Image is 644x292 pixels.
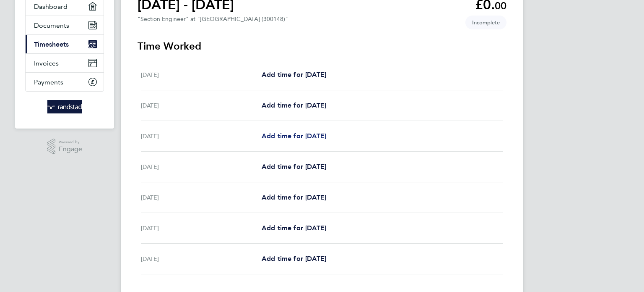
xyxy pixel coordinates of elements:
a: Powered byEngage [47,139,83,155]
div: [DATE] [141,70,262,80]
div: [DATE] [141,100,262,110]
span: Dashboard [34,3,68,11]
span: Add time for [DATE] [262,224,326,232]
a: Invoices [26,54,104,72]
span: Add time for [DATE] [262,101,326,109]
span: Add time for [DATE] [262,193,326,201]
a: Timesheets [26,35,104,53]
a: Documents [26,16,104,34]
span: Add time for [DATE] [262,71,326,79]
span: Timesheets [34,40,69,48]
div: [DATE] [141,254,262,264]
span: This timesheet is Incomplete. [465,16,506,29]
a: Add time for [DATE] [262,223,326,233]
div: [DATE] [141,162,262,172]
span: Powered by [59,139,82,146]
a: Go to home page [25,100,104,113]
a: Add time for [DATE] [262,100,326,110]
h3: Time Worked [138,39,506,53]
span: Payments [34,78,63,86]
a: Payments [26,73,104,91]
a: Add time for [DATE] [262,192,326,203]
div: "Section Engineer" at "[GEOGRAPHIC_DATA] (300148)" [138,16,288,23]
span: Engage [59,146,82,153]
span: Add time for [DATE] [262,132,326,140]
a: Add time for [DATE] [262,131,326,141]
a: Add time for [DATE] [262,254,326,264]
img: randstad-logo-retina.png [47,100,82,113]
a: Add time for [DATE] [262,70,326,80]
span: Invoices [34,59,59,67]
span: Add time for [DATE] [262,163,326,171]
a: Add time for [DATE] [262,162,326,172]
div: [DATE] [141,192,262,203]
span: Add time for [DATE] [262,255,326,263]
div: [DATE] [141,131,262,141]
div: [DATE] [141,223,262,233]
span: Documents [34,21,69,29]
